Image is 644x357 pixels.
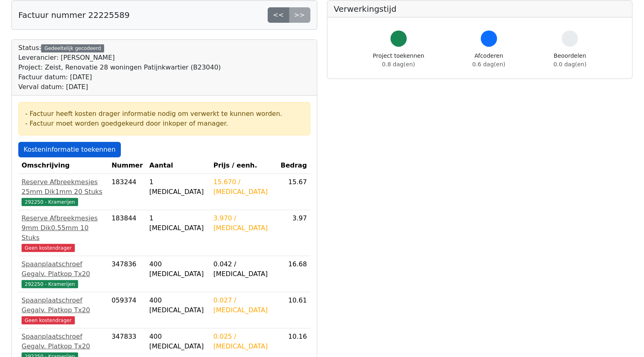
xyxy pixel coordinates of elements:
div: - Factuur heeft kosten drager informatie nodig om verwerkt te kunnen worden. [25,109,303,119]
span: 0.8 dag(en) [382,61,415,67]
span: Geen kostendrager [22,316,75,324]
th: Omschrijving [18,157,108,174]
div: Spaanplaatschroef Gegalv. Platkop Tx20 [22,332,105,351]
div: Reserve Afbreekmesjes 25mm Dik1mm 20 Stuks [22,177,105,197]
div: Project toekennen [373,52,424,69]
td: 15.67 [277,174,310,210]
a: Spaanplaatschroef Gegalv. Platkop Tx20Geen kostendrager [22,296,105,325]
div: 400 [MEDICAL_DATA] [149,296,207,315]
td: 183244 [108,174,146,210]
div: Afcoderen [472,52,505,69]
div: Reserve Afbreekmesjes 9mm Dik0.55mm 10 Stuks [22,213,105,243]
th: Prijs / eenh. [210,157,277,174]
a: << [268,7,289,23]
div: Spaanplaatschroef Gegalv. Platkop Tx20 [22,296,105,315]
a: Reserve Afbreekmesjes 25mm Dik1mm 20 Stuks292250 - Kramerijen [22,177,105,207]
td: 16.68 [277,256,310,292]
div: 400 [MEDICAL_DATA] [149,332,207,351]
div: Project: Zeist, Renovatie 28 woningen Patijnkwartier (B23040) [18,63,221,72]
td: 10.61 [277,292,310,329]
div: Spaanplaatschroef Gegalv. Platkop Tx20 [22,259,105,279]
div: Factuur datum: [DATE] [18,72,221,82]
div: 15.670 / [MEDICAL_DATA] [214,177,274,197]
div: 0.042 / [MEDICAL_DATA] [214,259,274,279]
a: Spaanplaatschroef Gegalv. Platkop Tx20292250 - Kramerijen [22,259,105,289]
td: 059374 [108,292,146,329]
div: 1 [MEDICAL_DATA] [149,177,207,197]
span: 0.6 dag(en) [472,61,505,67]
div: Leverancier: [PERSON_NAME] [18,53,221,63]
div: Beoordelen [554,52,587,69]
div: Gedeeltelijk gecodeerd [41,44,104,52]
span: 0.0 dag(en) [554,61,587,67]
th: Nummer [108,157,146,174]
div: 0.025 / [MEDICAL_DATA] [214,332,274,351]
span: Geen kostendrager [22,244,75,252]
a: Kosteninformatie toekennen [18,142,121,157]
div: 3.970 / [MEDICAL_DATA] [214,213,274,233]
div: 400 [MEDICAL_DATA] [149,259,207,279]
h5: Factuur nummer 22225589 [18,10,130,20]
span: 292250 - Kramerijen [22,198,78,206]
td: 183844 [108,210,146,256]
div: Status: [18,43,221,92]
td: 3.97 [277,210,310,256]
th: Aantal [146,157,210,174]
th: Bedrag [277,157,310,174]
div: 0.027 / [MEDICAL_DATA] [214,296,274,315]
span: 292250 - Kramerijen [22,280,78,288]
div: 1 [MEDICAL_DATA] [149,213,207,233]
td: 347836 [108,256,146,292]
div: Verval datum: [DATE] [18,82,221,92]
h5: Verwerkingstijd [334,4,626,14]
div: - Factuur moet worden goedgekeurd door inkoper of manager. [25,119,303,128]
a: Reserve Afbreekmesjes 9mm Dik0.55mm 10 StuksGeen kostendrager [22,213,105,253]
